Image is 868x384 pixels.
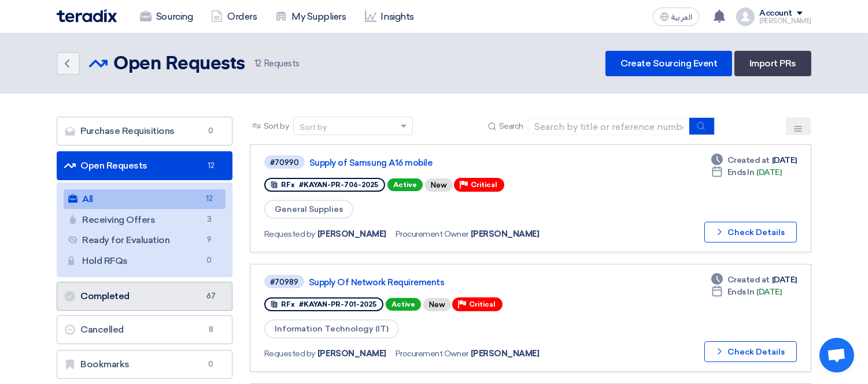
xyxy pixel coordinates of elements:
div: [DATE] [711,154,797,166]
div: [DATE] [711,286,782,298]
div: [DATE] [711,274,797,286]
span: Procurement Owner [396,228,468,240]
span: العربية [671,13,692,21]
a: Create Sourcing Event [605,51,732,76]
a: Completed67 [57,282,232,311]
a: Receiving Offers [64,210,226,230]
span: Active [386,298,421,311]
span: [PERSON_NAME] [317,228,386,240]
a: Open Requests12 [57,151,232,180]
div: New [425,178,453,192]
span: 8 [204,324,218,335]
a: My Suppliers [266,4,355,29]
span: Sort by [264,120,289,132]
span: Requested by [264,228,315,240]
span: #KAYAN-PR-701-2025 [299,300,376,308]
span: [PERSON_NAME] [317,348,386,360]
span: #KAYAN-PR-706-2025 [299,181,378,189]
a: Open chat [819,338,854,372]
span: Ends In [727,286,755,298]
a: Purchase Requisitions0 [57,117,232,146]
span: 0 [204,125,218,137]
a: Supply of Samsung A16 mobile [309,158,599,168]
span: RFx [281,300,295,308]
div: Sort by [300,121,327,133]
div: [DATE] [711,166,782,178]
a: Supply Of Network Requirements [309,277,598,288]
a: Orders [202,4,266,29]
a: All [64,189,226,209]
span: Requests [254,57,300,70]
span: 12 [202,193,216,205]
div: [PERSON_NAME] [759,18,811,24]
span: Ends In [727,166,755,178]
span: 3 [202,214,216,226]
button: العربية [653,8,699,26]
div: New [423,298,451,311]
div: Account [759,9,792,18]
span: [PERSON_NAME] [471,348,540,360]
span: Active [387,178,423,191]
span: Requested by [264,348,315,360]
span: Search [499,120,523,132]
div: #70989 [270,278,298,286]
span: RFx [281,181,295,189]
span: 9 [202,234,216,246]
span: Information Technology (IT) [264,319,399,338]
span: 0 [204,359,218,370]
a: Bookmarks0 [57,350,232,379]
span: 0 [202,255,216,267]
button: Check Details [704,222,797,243]
a: Sourcing [131,4,202,29]
span: Created at [727,274,770,286]
span: Critical [469,300,496,308]
span: Created at [727,154,770,166]
img: Teradix logo [57,9,117,23]
span: [PERSON_NAME] [471,228,540,240]
span: 12 [254,58,261,69]
div: #70990 [270,159,299,166]
button: Check Details [704,341,797,362]
a: Cancelled8 [57,315,232,344]
a: Hold RFQs [64,251,226,271]
span: 67 [204,290,218,302]
span: General Supplies [264,200,353,219]
span: Procurement Owner [396,348,468,360]
a: Ready for Evaluation [64,230,226,250]
input: Search by title or reference number [528,118,690,135]
a: Insights [356,4,423,29]
span: Critical [471,181,497,189]
h2: Open Requests [113,53,245,76]
a: Import PRs [734,51,811,76]
img: profile_test.png [736,8,755,26]
span: 12 [204,160,218,172]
